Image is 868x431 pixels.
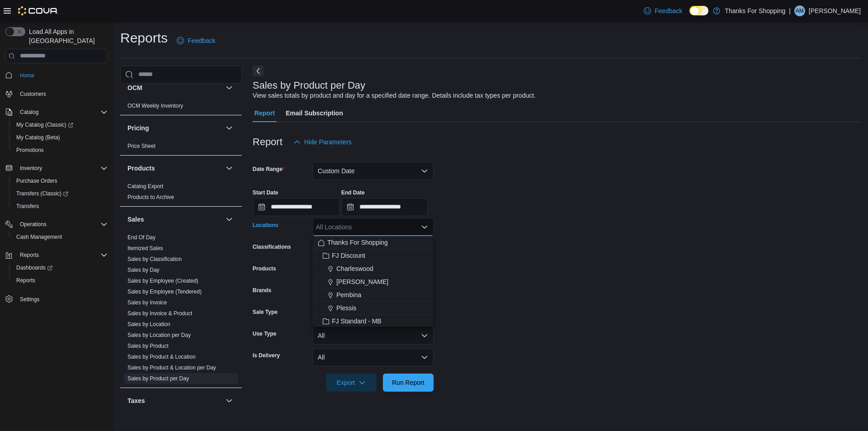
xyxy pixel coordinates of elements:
[13,119,108,130] span: My Catalog (Classic)
[127,256,182,262] a: Sales by Classification
[312,275,434,289] button: [PERSON_NAME]
[2,249,111,261] button: Reports
[253,265,276,272] label: Products
[16,70,38,81] a: Home
[127,396,222,405] button: Taxes
[341,189,365,196] label: End Date
[127,375,189,382] span: Sales by Product per Day
[689,6,708,15] input: Dark Mode
[16,121,73,128] span: My Catalog (Classic)
[312,162,434,180] button: Custom Date
[9,200,111,213] button: Transfers
[16,177,57,185] span: Purchase Orders
[253,222,278,229] label: Locations
[127,215,144,224] h3: Sales
[13,188,108,199] span: Transfers (Classic)
[127,278,198,284] a: Sales by Employee (Created)
[253,91,536,100] div: View sales totals by product and day for a specified date range. Details include tax types per pr...
[253,189,278,196] label: Start Date
[173,32,219,50] a: Feedback
[120,29,168,47] h1: Reports
[16,203,39,210] span: Transfers
[120,141,242,155] div: Pricing
[312,302,434,315] button: Plessis
[16,134,60,141] span: My Catalog (Beta)
[127,299,167,306] span: Sales by Invoice
[2,106,111,118] button: Catalog
[9,231,111,243] button: Cash Management
[127,396,145,405] h3: Taxes
[253,352,280,359] label: Is Delivery
[188,36,215,45] span: Feedback
[253,330,276,337] label: Use Type
[809,5,861,16] p: [PERSON_NAME]
[127,342,169,350] span: Sales by Product
[13,201,42,212] a: Transfers
[127,123,222,133] button: Pricing
[127,288,202,295] span: Sales by Employee (Tendered)
[794,5,805,16] div: Alec Morrow
[655,6,682,15] span: Feedback
[13,175,108,186] span: Purchase Orders
[16,190,68,197] span: Transfers (Classic)
[120,232,242,388] div: Sales
[253,137,283,147] h3: Report
[127,266,160,274] span: Sales by Day
[127,256,182,263] span: Sales by Classification
[332,251,365,260] span: FJ Discount
[253,243,291,251] label: Classifications
[336,264,373,273] span: Charleswood
[640,2,686,20] a: Feedback
[332,317,382,326] span: FJ Standard - MB
[16,107,108,118] span: Catalog
[224,163,235,174] button: Products
[20,109,38,116] span: Catalog
[127,142,156,150] span: Price Sheet
[20,221,47,228] span: Operations
[290,133,355,151] button: Hide Parameters
[341,198,428,216] input: Press the down key to open a popover containing a calendar.
[253,308,278,316] label: Sale Type
[16,163,108,174] span: Inventory
[312,348,434,366] button: All
[253,66,264,76] button: Next
[16,219,108,230] span: Operations
[16,250,108,260] span: Reports
[789,5,791,16] p: |
[127,143,156,149] a: Price Sheet
[13,262,108,273] span: Dashboards
[16,89,50,99] a: Customers
[16,219,50,230] button: Operations
[25,27,108,45] span: Load All Apps in [GEOGRAPHIC_DATA]
[336,303,356,313] span: Plessis
[253,198,340,216] input: Press the down key to open a popover containing a calendar.
[20,251,39,259] span: Reports
[9,274,111,287] button: Reports
[13,232,66,242] a: Cash Management
[224,123,235,133] button: Pricing
[127,375,189,382] a: Sales by Product per Day
[13,188,72,199] a: Transfers (Classic)
[127,332,191,338] a: Sales by Location per Day
[312,289,434,302] button: Pembina
[127,299,167,306] a: Sales by Invoice
[304,137,352,147] span: Hide Parameters
[127,364,216,371] span: Sales by Product & Location per Day
[20,90,46,98] span: Customers
[331,374,371,392] span: Export
[16,250,42,260] button: Reports
[13,145,108,156] span: Promotions
[327,238,388,247] span: Thanks For Shopping
[127,245,163,251] a: Itemized Sales
[9,118,111,131] a: My Catalog (Classic)
[127,277,198,284] span: Sales by Employee (Created)
[326,374,377,392] button: Export
[127,234,156,241] a: End Of Day
[392,378,425,387] span: Run Report
[127,332,191,339] span: Sales by Location per Day
[9,187,111,200] a: Transfers (Classic)
[127,83,222,92] button: OCM
[2,69,111,82] button: Home
[336,277,388,286] span: [PERSON_NAME]
[16,293,108,304] span: Settings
